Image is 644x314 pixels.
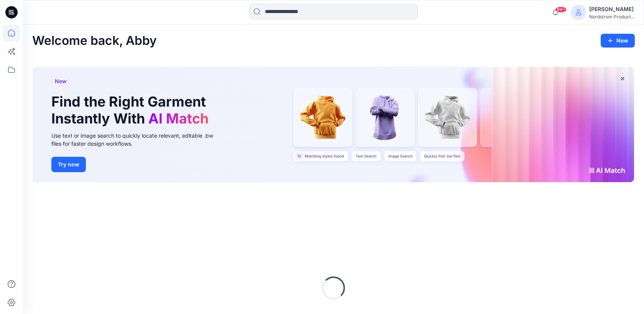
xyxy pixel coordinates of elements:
h2: Welcome back, Abby [32,34,157,48]
h1: Find the Right Garment Instantly With [51,94,212,127]
button: Try now [51,157,86,172]
svg: avatar [575,9,582,15]
span: New [55,77,67,86]
button: New [601,34,635,48]
div: [PERSON_NAME] [589,5,634,14]
span: AI Match [148,110,209,127]
div: Use text or image search to quickly locate relevant, editable .bw files for faster design workflows. [51,132,224,148]
span: 99+ [555,7,567,13]
div: Nordstrom Product... [589,14,634,20]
